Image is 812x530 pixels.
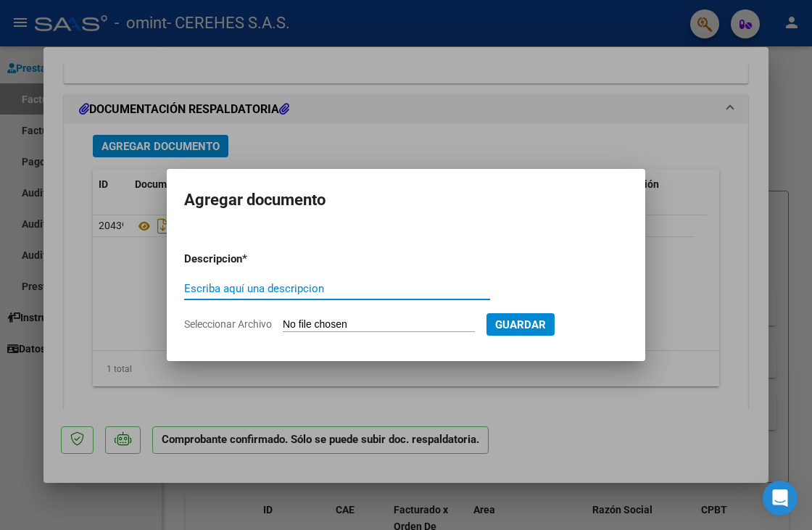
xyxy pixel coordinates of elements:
[495,318,546,331] span: Guardar
[184,318,272,330] span: Seleccionar Archivo
[486,313,555,336] button: Guardar
[763,481,797,515] div: Open Intercom Messenger
[184,251,318,268] p: Descripcion
[184,186,628,214] h2: Agregar documento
